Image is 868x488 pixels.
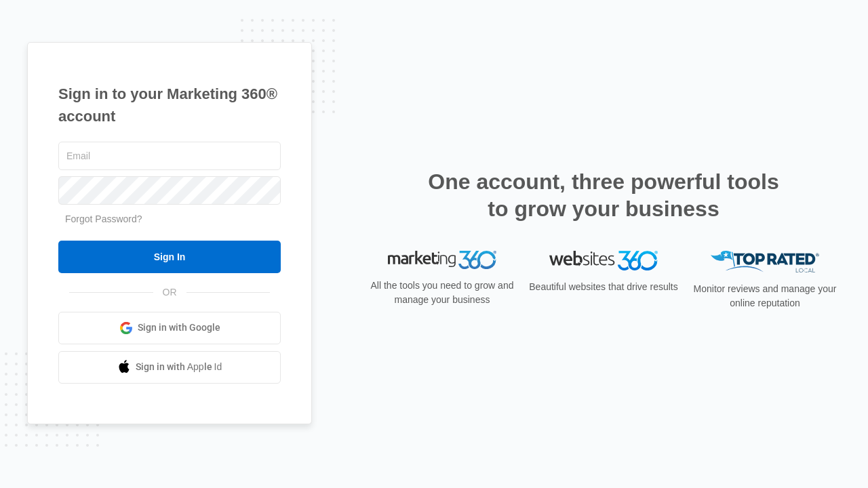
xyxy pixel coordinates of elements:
[58,351,281,384] a: Sign in with Apple Id
[65,213,142,224] a: Forgot Password?
[528,280,679,294] p: Beautiful websites that drive results
[58,142,281,170] input: Email
[549,251,658,270] img: Websites 360
[388,251,496,270] img: Marketing 360
[711,251,819,273] img: Top Rated Local
[138,321,220,335] span: Sign in with Google
[58,312,281,344] a: Sign in with Google
[58,83,281,127] h1: Sign in to your Marketing 360® account
[136,360,222,374] span: Sign in with Apple Id
[689,282,841,310] p: Monitor reviews and manage your online reputation
[366,279,518,307] p: All the tools you need to grow and manage your business
[153,285,186,300] span: OR
[424,168,783,222] h2: One account, three powerful tools to grow your business
[58,241,281,273] input: Sign In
